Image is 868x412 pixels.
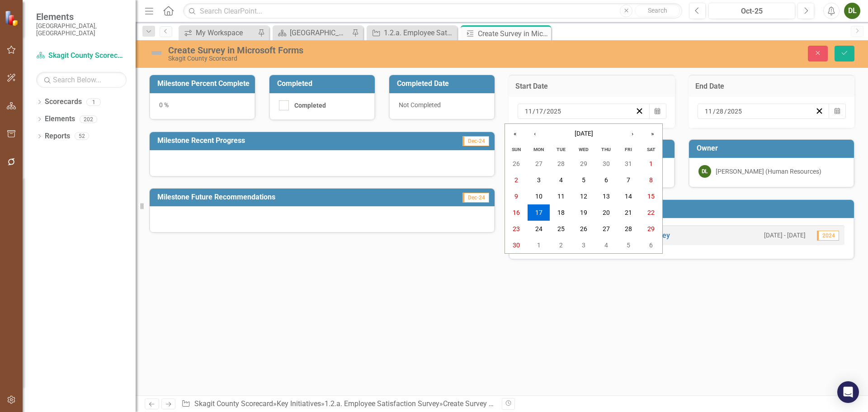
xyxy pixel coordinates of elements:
[515,82,668,90] h3: Start Date
[537,176,541,184] abbr: November 3, 2025
[648,7,667,14] span: Search
[572,237,595,253] button: December 3, 2025
[543,107,546,115] span: /
[627,242,630,249] abbr: December 5, 2025
[389,93,495,119] div: Not Completed
[695,82,848,90] h3: End Date
[582,242,585,249] abbr: December 3, 2025
[533,107,535,115] span: /
[535,209,542,216] abbr: November 17, 2025
[157,137,410,145] h3: Milestone Recent Progress
[575,130,593,137] span: [DATE]
[618,156,640,172] button: October 31, 2025
[196,27,255,38] div: My Workspace
[618,188,640,204] button: November 14, 2025
[533,147,544,152] abbr: Monday
[462,136,489,146] span: Dec-24
[595,237,618,253] button: December 4, 2025
[618,237,640,253] button: December 5, 2025
[183,3,682,19] input: Search ClearPoint...
[627,176,630,184] abbr: November 7, 2025
[603,209,610,216] abbr: November 20, 2025
[618,204,640,221] button: November 21, 2025
[604,176,608,184] abbr: November 6, 2025
[601,147,611,152] abbr: Thursday
[157,80,250,88] h3: Milestone Percent Complete
[462,193,489,203] span: Dec-24
[528,221,550,237] button: November 24, 2025
[325,399,439,408] a: 1.2.a. Employee Satisfaction Survey
[580,225,587,232] abbr: November 26, 2025
[647,147,656,152] abbr: Saturday
[528,156,550,172] button: October 27, 2025
[557,160,565,167] abbr: October 28, 2025
[537,242,541,249] abbr: December 1, 2025
[86,98,101,106] div: 1
[517,204,849,213] h3: Key Initiative
[45,97,82,107] a: Scorecards
[595,172,618,188] button: November 6, 2025
[579,147,589,152] abbr: Wednesday
[181,399,495,409] div: » » »
[640,221,662,237] button: November 29, 2025
[595,204,618,221] button: November 20, 2025
[535,225,542,232] abbr: November 24, 2025
[604,242,608,249] abbr: December 4, 2025
[550,172,572,188] button: November 4, 2025
[557,225,565,232] abbr: November 25, 2025
[764,231,806,240] small: [DATE] - [DATE]
[557,193,565,200] abbr: November 11, 2025
[36,51,127,61] a: Skagit County Scorecard
[837,381,859,403] div: Open Intercom Messenger
[36,22,127,37] small: [GEOGRAPHIC_DATA], [GEOGRAPHIC_DATA]
[572,156,595,172] button: October 29, 2025
[546,107,561,116] input: yyyy
[713,107,716,115] span: /
[572,221,595,237] button: November 26, 2025
[625,147,632,152] abbr: Friday
[505,221,528,237] button: November 23, 2025
[443,399,549,408] div: Create Survey in Microsoft Forms
[535,193,542,200] abbr: November 10, 2025
[535,160,542,167] abbr: October 27, 2025
[580,209,587,216] abbr: November 19, 2025
[557,147,566,152] abbr: Tuesday
[550,221,572,237] button: November 25, 2025
[514,193,518,200] abbr: November 9, 2025
[505,204,528,221] button: November 16, 2025
[618,221,640,237] button: November 28, 2025
[384,27,455,38] div: 1.2.a. Employee Satisfaction Survey
[640,237,662,253] button: December 6, 2025
[168,55,545,62] div: Skagit County Scorecard
[649,242,653,249] abbr: December 6, 2025
[149,46,164,60] img: Not Defined
[550,237,572,253] button: December 2, 2025
[647,193,655,200] abbr: November 15, 2025
[36,72,127,88] input: Search Below...
[642,124,662,144] button: »
[623,124,642,144] button: ›
[697,144,850,152] h3: Owner
[712,6,792,17] div: Oct-25
[80,115,97,123] div: 202
[524,107,533,116] input: mm
[535,107,543,116] input: dd
[625,209,632,216] abbr: November 21, 2025
[45,131,70,142] a: Reports
[545,124,623,144] button: [DATE]
[595,188,618,204] button: November 13, 2025
[397,80,490,88] h3: Completed Date
[505,172,528,188] button: November 2, 2025
[559,176,563,184] abbr: November 4, 2025
[505,188,528,204] button: November 9, 2025
[528,188,550,204] button: November 10, 2025
[505,237,528,253] button: November 30, 2025
[618,172,640,188] button: November 7, 2025
[640,156,662,172] button: November 1, 2025
[640,172,662,188] button: November 8, 2025
[277,80,370,88] h3: Completed
[603,160,610,167] abbr: October 30, 2025
[844,3,860,19] button: DL
[649,176,653,184] abbr: November 8, 2025
[572,172,595,188] button: November 5, 2025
